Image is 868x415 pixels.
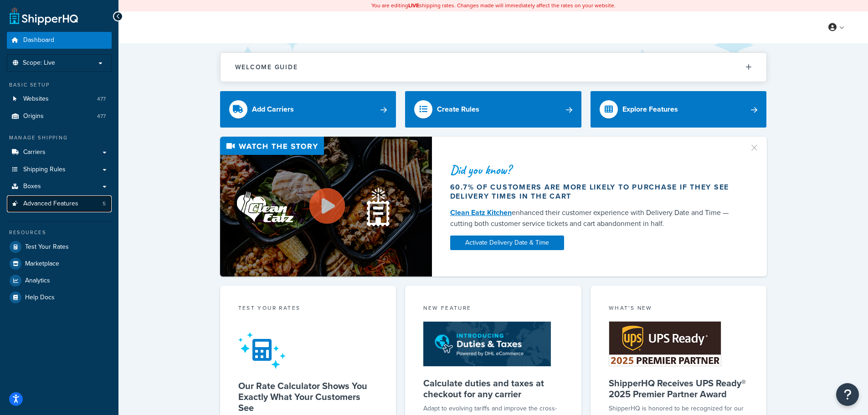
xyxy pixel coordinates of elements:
span: Websites [23,95,49,103]
li: Origins [7,108,112,125]
span: Marketplace [25,260,59,268]
div: Manage Shipping [7,134,112,142]
b: LIVE [408,1,419,10]
div: enhanced their customer experience with Delivery Date and Time — cutting both customer service ti... [450,207,738,229]
span: 477 [97,95,106,103]
span: Shipping Rules [23,166,66,174]
a: Advanced Features5 [7,195,112,212]
a: Analytics [7,272,112,289]
span: 477 [97,113,106,120]
span: Origins [23,113,44,120]
a: Origins477 [7,108,112,125]
div: Explore Features [622,103,678,116]
span: Boxes [23,183,41,190]
div: New Feature [423,304,563,314]
span: 5 [103,200,106,208]
div: Create Rules [437,103,479,116]
a: Clean Eatz Kitchen [450,207,512,218]
a: Add Carriers [220,91,396,128]
a: Explore Features [591,91,767,128]
h5: Our Rate Calculator Shows You Exactly What Your Customers See [238,380,378,413]
a: Help Docs [7,289,112,306]
div: What's New [609,304,749,314]
span: Advanced Features [23,200,78,208]
a: Create Rules [405,91,581,128]
div: Did you know? [450,164,738,176]
span: Analytics [25,277,50,285]
span: Scope: Live [23,59,55,67]
span: Help Docs [25,294,55,302]
a: Carriers [7,144,112,161]
img: Video thumbnail [220,137,432,277]
div: Resources [7,229,112,236]
a: Shipping Rules [7,161,112,178]
a: Websites477 [7,91,112,108]
span: Carriers [23,149,46,156]
h5: ShipperHQ Receives UPS Ready® 2025 Premier Partner Award [609,378,749,400]
button: Open Resource Center [836,383,859,406]
a: Activate Delivery Date & Time [450,236,564,250]
div: 60.7% of customers are more likely to purchase if they see delivery times in the cart [450,183,738,201]
span: Test Your Rates [25,243,69,251]
a: Test Your Rates [7,239,112,255]
span: Dashboard [23,36,54,44]
a: Boxes [7,178,112,195]
div: Test your rates [238,304,378,314]
h2: Welcome Guide [235,64,298,71]
h5: Calculate duties and taxes at checkout for any carrier [423,378,563,400]
button: Welcome Guide [221,53,766,82]
li: Advanced Features [7,195,112,212]
div: Add Carriers [252,103,294,116]
a: Marketplace [7,256,112,272]
li: Websites [7,91,112,108]
a: Dashboard [7,32,112,49]
div: Basic Setup [7,81,112,89]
